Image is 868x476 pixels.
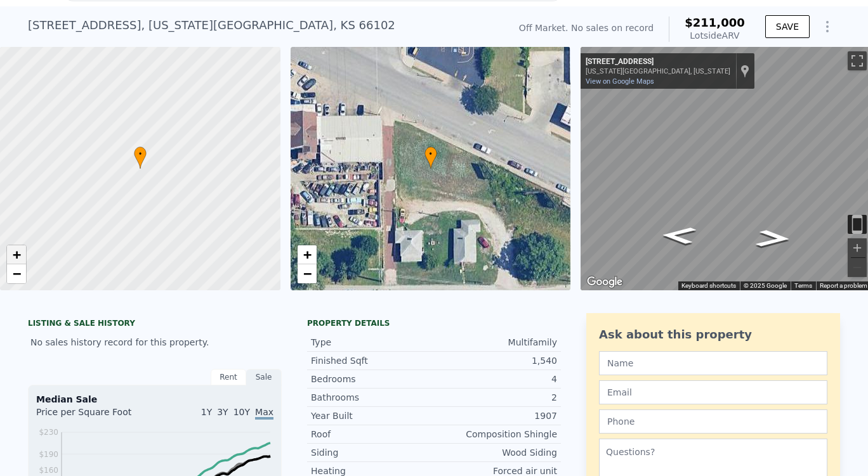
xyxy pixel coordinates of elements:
[7,264,26,283] a: Zoom out
[211,369,246,385] div: Rent
[741,226,806,252] path: Go Northwest, Central Ave
[134,148,147,160] span: •
[28,16,395,34] div: [STREET_ADDRESS] , [US_STATE][GEOGRAPHIC_DATA] , KS 66102
[311,373,434,385] div: Bedrooms
[744,282,787,289] span: © 2025 Google
[599,326,827,344] div: Ask about this property
[434,446,557,459] div: Wood Siding
[13,266,21,281] span: −
[28,318,282,331] div: LISTING & SALE HISTORY
[311,336,434,349] div: Type
[7,245,26,264] a: Zoom in
[424,148,437,160] span: •
[586,57,730,67] div: [STREET_ADDRESS]
[434,373,557,385] div: 4
[134,146,147,169] div: •
[434,391,557,404] div: 2
[848,51,867,70] button: Toggle fullscreen view
[307,318,561,328] div: Property details
[303,266,311,281] span: −
[233,407,250,417] span: 10Y
[681,281,736,290] button: Keyboard shortcuts
[311,446,434,459] div: Siding
[298,264,317,283] a: Zoom out
[647,222,711,248] path: Go East, Central Ave
[424,146,437,169] div: •
[685,16,745,29] span: $211,000
[28,331,282,354] div: No sales history record for this property.
[584,274,626,290] img: Google
[586,77,654,86] a: View on Google Maps
[820,282,867,289] a: Report a problem
[36,393,273,406] div: Median Sale
[815,14,840,39] button: Show Options
[794,282,812,289] a: Terms (opens in new tab)
[740,64,749,78] a: Show location on map
[39,450,58,459] tspan: $190
[255,407,273,420] span: Max
[765,15,810,38] button: SAVE
[434,354,557,367] div: 1,540
[311,409,434,422] div: Year Built
[13,247,21,262] span: +
[311,428,434,441] div: Roof
[848,238,867,257] button: Zoom in
[584,274,626,290] a: Open this area in Google Maps (opens a new window)
[39,428,58,437] tspan: $230
[685,29,745,42] div: Lotside ARV
[599,351,827,375] input: Name
[201,407,212,417] span: 1Y
[434,409,557,422] div: 1907
[246,369,282,385] div: Sale
[311,391,434,404] div: Bathrooms
[848,258,867,277] button: Zoom out
[599,380,827,404] input: Email
[217,407,228,417] span: 3Y
[519,22,654,34] div: Off Market. No sales on record
[298,245,317,264] a: Zoom in
[848,215,867,234] button: Toggle motion tracking
[303,247,311,262] span: +
[434,336,557,349] div: Multifamily
[599,409,827,434] input: Phone
[434,428,557,441] div: Composition Shingle
[36,406,155,426] div: Price per Square Foot
[586,67,730,75] div: [US_STATE][GEOGRAPHIC_DATA], [US_STATE]
[39,466,58,475] tspan: $160
[311,354,434,367] div: Finished Sqft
